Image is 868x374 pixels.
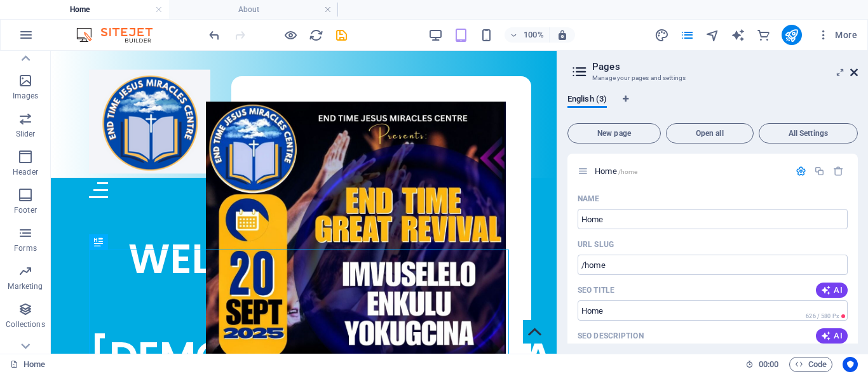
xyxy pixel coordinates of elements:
[806,313,839,319] span: 626 / 580 Px
[578,239,614,250] p: URL SLUG
[16,129,36,139] p: Slider
[705,28,720,43] i: Navigator
[334,28,349,43] i: Save (Ctrl+S)
[756,27,771,43] button: commerce
[680,27,695,43] button: pages
[595,166,637,176] span: Click to open page
[666,123,754,144] button: Open all
[731,27,746,43] button: text_generator
[816,283,848,298] button: AI
[6,319,44,330] p: Collections
[505,27,550,43] button: 100%
[308,27,323,43] button: reload
[14,243,37,253] p: Forms
[578,300,848,321] input: The page title in search results and browser tabs
[821,285,843,295] span: AI
[10,357,45,372] a: Click to cancel selection. Double-click to open Pages
[13,167,38,177] p: Header
[567,94,858,118] div: Language Tabs
[573,130,655,137] span: New page
[557,29,568,41] i: On resize automatically adjust zoom level to fit chosen device.
[680,28,695,43] i: Pages (Ctrl+Alt+S)
[567,91,607,109] span: English (3)
[207,28,222,43] i: Undo: Change pages (Ctrl+Z)
[843,357,858,372] button: Usercentrics
[592,61,858,72] h2: Pages
[578,331,644,341] p: SEO Description
[812,25,862,45] button: More
[764,130,852,137] span: All Settings
[654,27,670,43] button: design
[592,72,832,84] h3: Manage your pages and settings
[731,28,745,43] i: AI Writer
[789,357,832,372] button: Code
[821,331,843,341] span: AI
[782,25,802,45] button: publish
[759,357,778,372] span: 00 00
[169,3,338,17] h4: About
[578,285,614,295] p: SEO Title
[207,27,222,43] button: undo
[759,123,858,144] button: All Settings
[618,168,638,175] span: /home
[567,123,661,144] button: New page
[795,357,827,372] span: Code
[654,28,669,43] i: Design (Ctrl+Alt+Y)
[768,359,770,369] span: :
[672,130,748,137] span: Open all
[833,166,844,177] div: Remove
[817,29,857,41] span: More
[524,27,544,43] h6: 100%
[334,27,349,43] button: save
[8,281,43,291] p: Marketing
[578,194,599,204] p: Name
[705,27,721,43] button: navigator
[14,205,37,215] p: Footer
[784,28,799,43] i: Publish
[591,167,789,175] div: Home/home
[814,166,825,177] div: Duplicate
[816,328,848,344] button: AI
[13,91,39,101] p: Images
[578,331,644,341] label: The text in search results and social media
[756,28,771,43] i: Commerce
[578,285,614,295] label: The page title in search results and browser tabs
[796,166,806,177] div: Settings
[745,357,779,372] h6: Session time
[309,28,323,43] i: Reload page
[73,27,168,43] img: Editor Logo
